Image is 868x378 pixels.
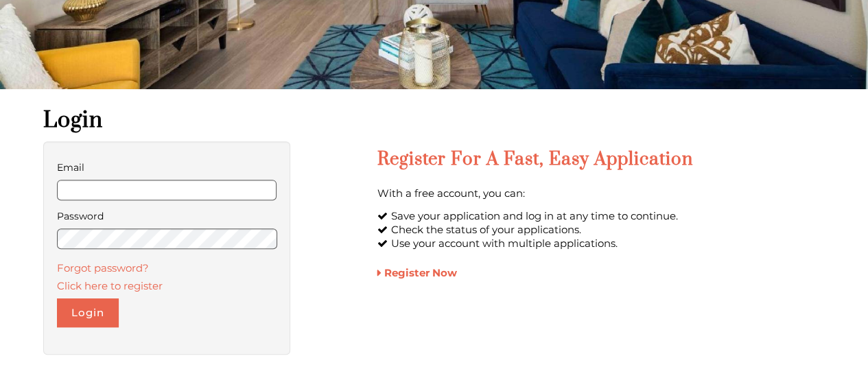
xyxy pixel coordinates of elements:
[377,185,825,202] p: With a free account, you can:
[57,298,119,327] button: Login
[57,279,163,292] a: Click here to register
[377,237,825,250] li: Use your account with multiple applications.
[57,180,277,200] input: email
[57,158,277,176] label: Email
[57,207,277,225] label: Password
[377,148,825,171] h2: Register for a Fast, Easy Application
[377,223,825,237] li: Check the status of your applications.
[57,261,149,274] a: Forgot password?
[377,266,457,279] a: Register Now
[57,228,277,249] input: password
[377,209,825,223] li: Save your application and log in at any time to continue.
[43,106,825,134] h1: Login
